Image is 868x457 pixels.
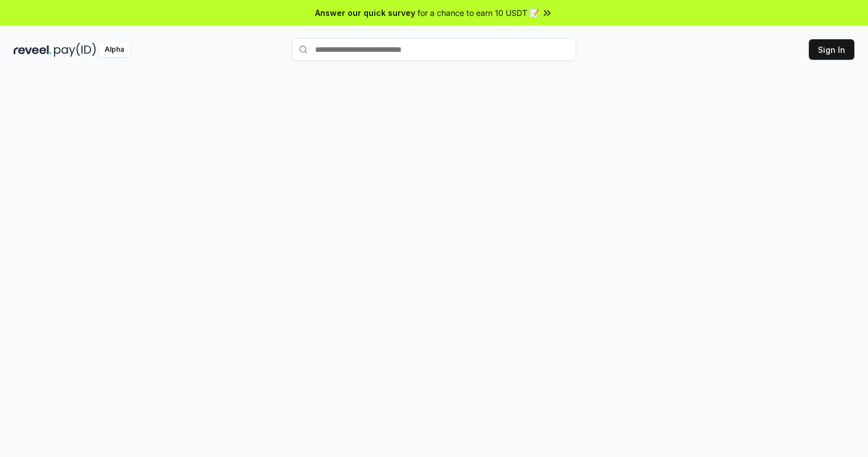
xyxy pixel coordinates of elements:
span: Answer our quick survey [315,7,415,19]
img: reveel_dark [14,43,52,57]
span: for a chance to earn 10 USDT 📝 [418,7,539,19]
button: Sign In [809,39,854,60]
img: pay_id [54,43,96,57]
div: Alpha [98,43,130,57]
